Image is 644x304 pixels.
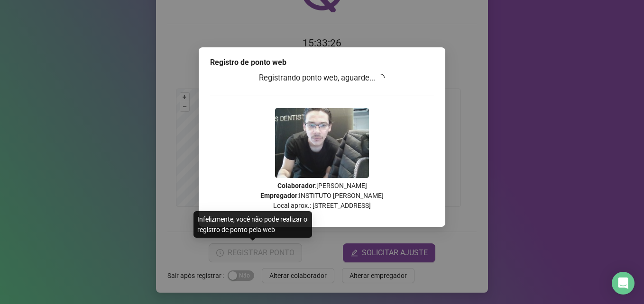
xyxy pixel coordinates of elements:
[260,192,297,199] strong: Empregador
[210,57,434,68] div: Registro de ponto web
[193,211,312,238] div: Infelizmente, você não pode realizar o registro de ponto pela web
[376,72,386,83] span: loading
[210,72,434,84] h3: Registrando ponto web, aguarde...
[275,108,369,178] img: 9k=
[210,181,434,211] p: : [PERSON_NAME] : INSTITUTO [PERSON_NAME] Local aprox.: [STREET_ADDRESS]
[612,272,635,295] div: Open Intercom Messenger
[277,182,315,189] strong: Colaborador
